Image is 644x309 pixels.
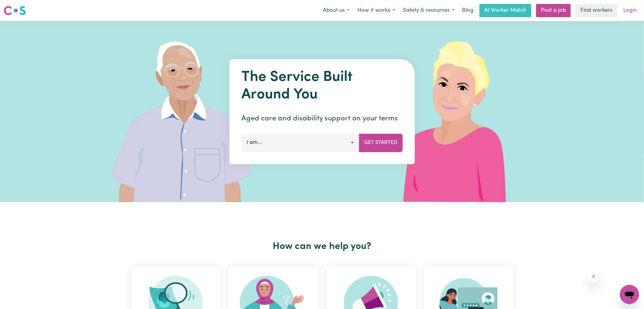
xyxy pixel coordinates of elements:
a: Careseekers logo [4,4,26,18]
h1: The Service Built Around You [241,69,403,104]
a: Find workers [576,4,617,17]
span: Need any help? [4,4,36,9]
iframe: Close message [588,270,600,282]
a: AI Worker Match [479,4,531,17]
button: Get Started [359,134,403,152]
a: Post a job [536,4,571,17]
button: How it works [353,4,399,17]
img: Careseekers logo [4,5,26,16]
iframe: Button to launch messaging window [620,285,639,304]
a: Login [620,4,640,17]
a: Blog [458,4,477,17]
button: I am... [241,134,359,152]
h2: How can we help you? [127,241,517,252]
button: About us [319,4,353,17]
p: Aged care and disability support on your terms [241,113,403,124]
button: Safety & resources [399,4,458,17]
